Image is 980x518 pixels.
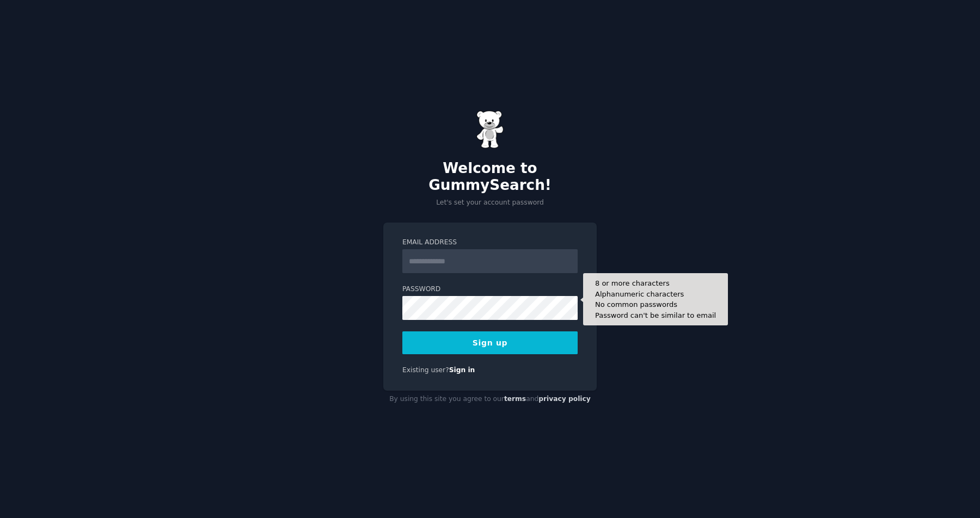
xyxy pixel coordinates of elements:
[402,238,578,248] label: Email Address
[402,285,578,294] label: Password
[383,160,597,194] h2: Welcome to GummySearch!
[402,366,449,374] span: Existing user?
[538,395,591,403] a: privacy policy
[504,395,526,403] a: terms
[476,110,504,149] img: Gummy Bear
[383,391,597,408] div: By using this site you agree to our and
[449,366,475,374] a: Sign in
[402,331,578,354] button: Sign up
[383,198,597,208] p: Let's set your account password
